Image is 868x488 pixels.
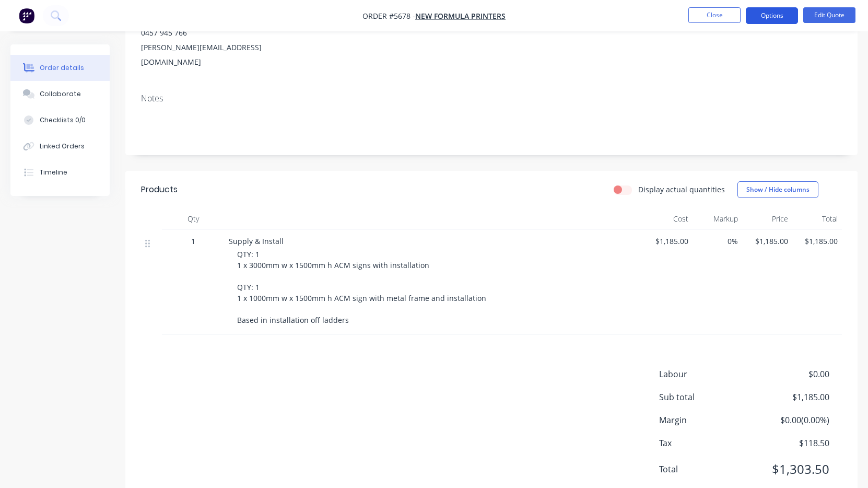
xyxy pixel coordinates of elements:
span: $0.00 ( 0.00 %) [752,414,829,426]
span: $1,185.00 [752,391,829,403]
button: Collaborate [10,81,110,107]
div: [PERSON_NAME][EMAIL_ADDRESS][DOMAIN_NAME] [141,40,268,69]
div: Cost [642,208,693,229]
div: Timeline [40,168,67,177]
span: Tax [659,437,752,449]
span: QTY: 1 1 x 3000mm w x 1500mm h ACM signs with installation QTY: 1 1 x 1000mm w x 1500mm h ACM sig... [237,249,486,325]
span: $0.00 [752,368,829,380]
button: Order details [10,55,110,81]
span: Sub total [659,391,752,403]
img: Factory [19,8,34,24]
span: $1,185.00 [746,236,788,247]
span: $1,303.50 [752,460,829,479]
div: Order details [40,63,84,73]
div: Notes [141,94,842,103]
span: $1,185.00 [647,236,688,247]
div: Total [792,208,842,229]
span: Order #5678 - [362,11,415,21]
button: Show / Hide columns [737,181,818,198]
span: Supply & Install [229,236,284,246]
span: 1 [191,236,195,247]
label: Display actual quantities [638,184,725,195]
button: Close [688,7,741,23]
div: [PERSON_NAME] Law0457 945 766[PERSON_NAME][EMAIL_ADDRESS][DOMAIN_NAME] [141,11,268,69]
button: Options [746,7,798,24]
div: Qty [162,208,225,229]
span: 0% [697,236,738,247]
span: Total [659,463,752,475]
button: Timeline [10,159,110,185]
span: Labour [659,368,752,380]
button: Linked Orders [10,133,110,159]
div: Price [742,208,792,229]
span: Margin [659,414,752,426]
div: Markup [693,208,743,229]
a: New Formula Printers [415,11,506,21]
div: Checklists 0/0 [40,115,86,125]
div: Linked Orders [40,142,85,151]
div: Collaborate [40,89,81,99]
div: 0457 945 766 [141,26,268,40]
span: $118.50 [752,437,829,449]
button: Checklists 0/0 [10,107,110,133]
span: $1,185.00 [796,236,838,247]
div: Products [141,183,178,196]
button: Edit Quote [803,7,855,23]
